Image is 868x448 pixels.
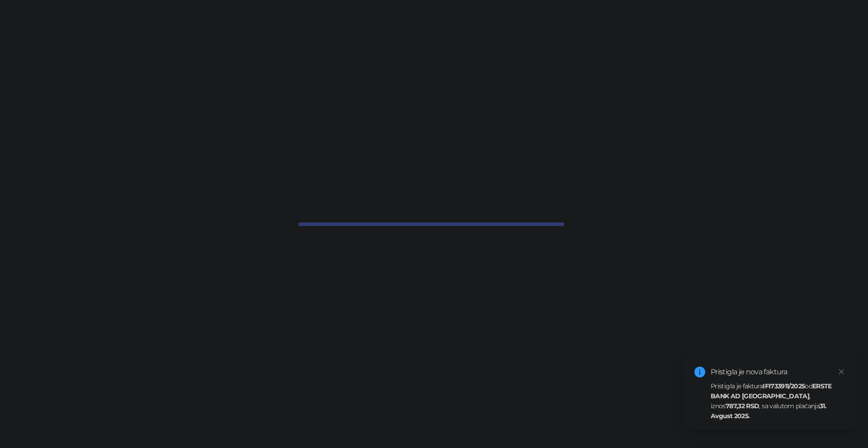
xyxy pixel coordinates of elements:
strong: 787,32 RSD [726,402,759,410]
strong: ERSTE BANK AD [GEOGRAPHIC_DATA] [711,382,832,400]
div: Pristigla je nova faktura [711,367,846,377]
div: Pristigla je faktura od , iznos , sa valutom plaćanja [711,381,846,421]
span: close [838,368,844,375]
strong: IFI733911/2025 [763,382,805,390]
a: Close [836,367,846,377]
span: info-circle [694,367,705,377]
